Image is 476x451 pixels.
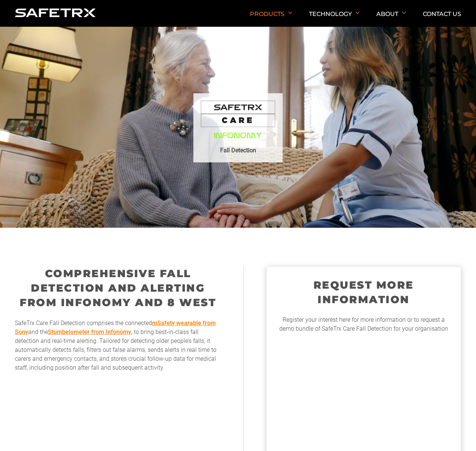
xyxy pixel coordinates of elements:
[278,278,450,307] h2: Request More Information
[15,319,216,335] a: mSafety wearable from Sony
[376,10,406,27] p: About
[309,10,360,27] p: Technology
[278,339,450,395] iframe: Form 0
[423,10,461,17] a: Contact Us
[201,101,275,144] img: SafeTrx Care logo
[48,328,131,335] a: Stumbelometer from Infonomy
[356,12,360,14] img: Arrow down icon
[220,146,256,155] h1: Fall Detection
[278,315,450,333] p: Register your interest here for more information or to request a demo bundle of SafeTrx Care Fall...
[15,9,96,17] img: Logo SafeTrx
[15,319,221,372] p: SafeTrx Care Fall Detection comprises the connected and the , to bring best-in-class fall detecti...
[15,266,221,310] h2: Comprehensive fall detection and alerting from Infonomy and 8 West
[402,12,406,14] img: Arrow down icon
[288,12,292,14] img: Arrow down icon
[250,10,292,27] p: Products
